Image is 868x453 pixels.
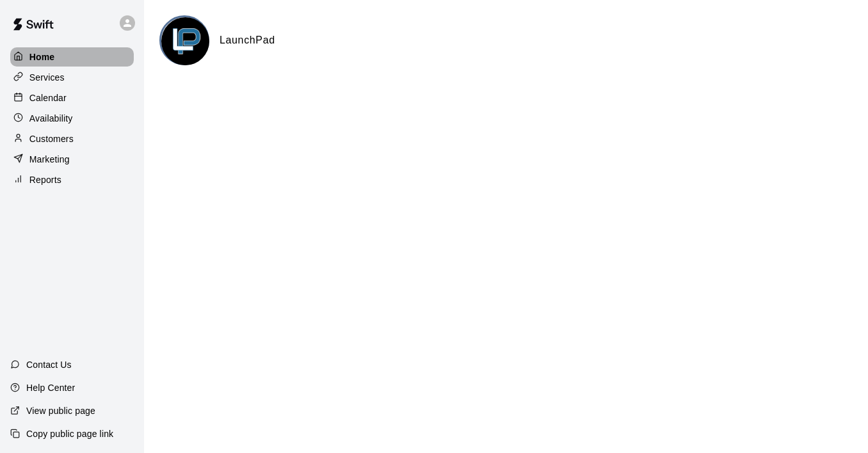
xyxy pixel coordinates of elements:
p: Calendar [29,91,67,104]
p: View public page [26,404,95,417]
img: LaunchPad logo [161,17,209,65]
a: Services [10,68,134,87]
p: Services [29,71,65,84]
a: Marketing [10,150,134,169]
p: Customers [29,132,74,145]
a: Calendar [10,88,134,107]
a: Home [10,47,134,67]
p: Copy public page link [26,427,113,440]
p: Help Center [26,381,75,394]
p: Marketing [29,153,70,166]
a: Availability [10,109,134,128]
p: Reports [29,173,61,186]
p: Availability [29,112,73,125]
p: Contact Us [26,358,72,371]
p: Home [29,51,55,63]
h6: LaunchPad [220,32,275,49]
a: Reports [10,170,134,189]
a: Customers [10,129,134,148]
